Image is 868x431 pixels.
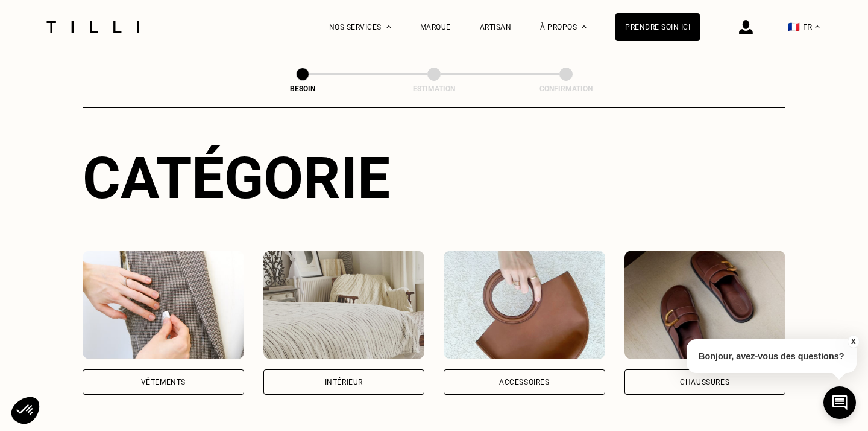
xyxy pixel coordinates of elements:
p: Bonjour, avez-vous des questions? [687,339,857,373]
img: Accessoires [444,251,605,359]
img: Vêtements [83,251,244,359]
img: menu déroulant [815,25,820,28]
a: Marque [420,23,451,31]
div: Intérieur [325,378,363,386]
img: Logo du service de couturière Tilli [42,21,143,33]
span: 🇫🇷 [788,21,800,33]
a: Prendre soin ici [615,13,700,41]
div: Confirmation [506,85,626,93]
div: Besoin [242,85,363,93]
img: Intérieur [263,251,425,359]
div: Vêtements [141,378,186,386]
div: Estimation [374,85,494,93]
div: Catégorie [83,144,785,212]
a: Artisan [480,23,512,31]
img: Chaussures [624,251,786,359]
img: Menu déroulant [386,25,391,28]
div: Chaussures [680,378,729,386]
img: Menu déroulant à propos [582,25,587,28]
img: icône connexion [739,20,753,34]
button: X [847,335,859,348]
div: Accessoires [499,378,550,386]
